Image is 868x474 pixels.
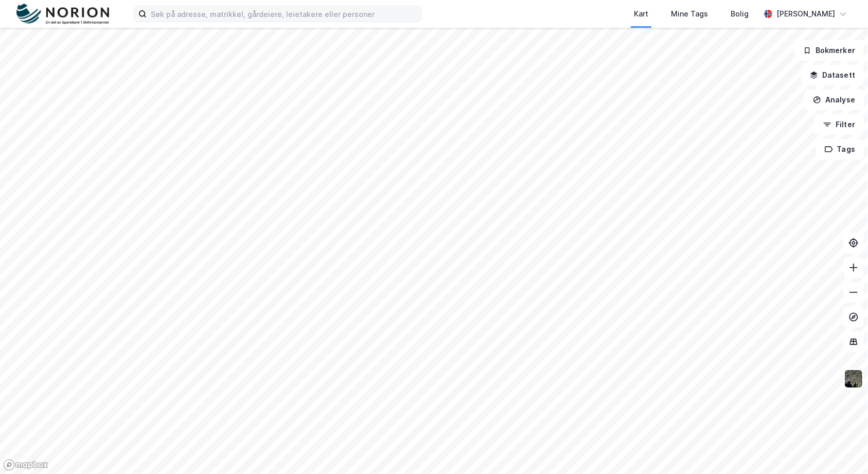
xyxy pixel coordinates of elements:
[16,4,109,25] img: norion-logo.80e7a08dc31c2e691866.png
[817,425,868,474] iframe: Chat Widget
[816,139,864,160] button: Tags
[804,90,864,110] button: Analyse
[844,369,863,389] img: 9k=
[3,459,48,471] a: Mapbox homepage
[671,8,708,20] div: Mine Tags
[801,65,864,85] button: Datasett
[814,114,864,135] button: Filter
[776,8,835,20] div: [PERSON_NAME]
[147,6,421,22] input: Søk på adresse, matrikkel, gårdeiere, leietakere eller personer
[817,425,868,474] div: Kontrollprogram for chat
[794,40,864,61] button: Bokmerker
[634,8,648,20] div: Kart
[731,8,749,20] div: Bolig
